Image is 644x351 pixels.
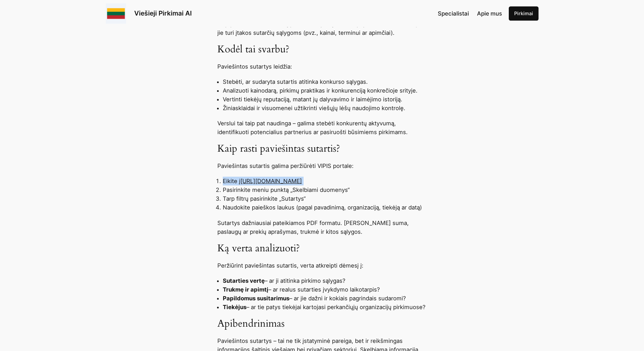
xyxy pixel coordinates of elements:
[134,9,192,17] a: Viešieji Pirkimai AI
[217,219,427,236] p: Sutartys dažniausiai pateikiamos PDF formatu. [PERSON_NAME] suma, paslaugų ar prekių aprašymas, t...
[217,243,427,255] h3: Ką verta analizuoti?
[223,86,427,95] li: Analizuoti kainodarą, pirkimų praktikas ir konkurenciją konkrečioje srityje.
[223,295,289,302] strong: Papildomus susitarimus
[217,119,427,136] p: Verslui tai taip pat naudinga – galima stebėti konkurentų aktyvumą, identifikuoti potencialius pa...
[223,185,427,194] li: Pasirinkite meniu punktą „Skelbiami duomenys“
[223,304,246,310] strong: Tiekėjus
[509,6,539,21] a: Pirkimai
[217,44,427,56] h3: Kodėl tai svarbu?
[223,95,427,104] li: Vertinti tiekėjų reputaciją, matant jų dalyvavimo ir laimėjimo istoriją.
[438,9,502,18] nav: Navigation
[217,62,427,71] p: Paviešintos sutartys leidžia:
[223,286,268,293] strong: Trukmę ir apimtį
[217,143,427,155] h3: Kaip rasti paviešintas sutartis?
[438,9,469,18] a: Specialistai
[106,3,126,24] img: Viešieji pirkimai logo
[223,303,427,311] li: – ar tie patys tiekėjai kartojasi perkančiųjų organizacijų pirkimuose?
[223,194,427,203] li: Tarp filtrų pasirinkite „Sutartys“
[223,177,427,185] li: Eikite į
[223,276,427,285] li: – ar ji atitinka pirkimo sąlygas?
[223,104,427,112] li: Žiniasklaidai ir visuomenei užtikrinti viešųjų lėšų naudojimo kontrolę.
[223,203,427,212] li: Naudokite paieškos laukus (pagal pavadinimą, organizaciją, tiekėją ar datą)
[438,10,469,17] span: Specialistai
[217,20,427,37] p: Taip pat skelbiami sutarčių pakeitimai, pratęsimai ar papildomi susitarimai, jei jie turi įtakos ...
[217,318,427,330] h3: Apibendrinimas
[223,294,427,303] li: – ar jie dažni ir kokiais pagrindais sudaromi?
[240,178,302,184] a: [URL][DOMAIN_NAME]
[223,277,265,284] strong: Sutarties vertę
[477,9,502,18] a: Apie mus
[217,161,427,170] p: Paviešintas sutartis galima peržiūrėti VIPIS portale:
[223,77,427,86] li: Stebėti, ar sudaryta sutartis atitinka konkurso sąlygas.
[477,10,502,17] span: Apie mus
[217,261,427,270] p: Peržiūrint paviešintas sutartis, verta atkreipti dėmesį į:
[223,285,427,294] li: – ar realus sutarties įvykdymo laikotarpis?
